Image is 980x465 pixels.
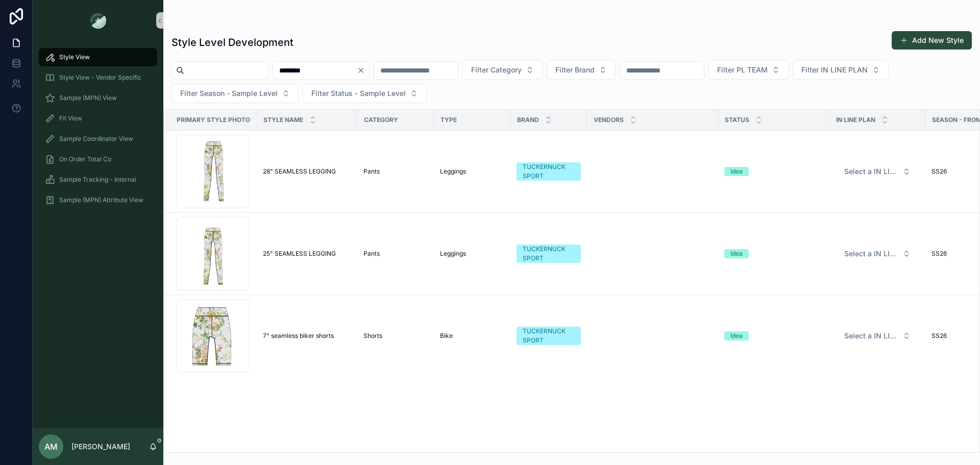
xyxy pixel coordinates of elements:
[547,60,616,80] button: Select Button
[844,331,898,341] span: Select a IN LINE PLAN
[33,41,163,223] div: scrollable content
[59,176,136,184] span: Sample Tracking - Internal
[39,109,157,128] a: Fit View
[517,244,581,263] a: TUCKERNUCK SPORT
[730,331,743,340] div: Idea
[39,48,157,66] a: Style View
[39,89,157,107] a: Sample (MPN) View
[462,60,543,80] button: Select Button
[263,250,336,258] span: 25" SEAMLESS LEGGING
[263,116,303,124] span: Style Name
[263,332,334,340] span: 7" seamless biker shorts
[263,332,351,340] a: 7" seamless biker shorts
[59,155,111,163] span: On Order Total Co
[59,135,133,143] span: Sample Coordinator View
[71,442,130,452] p: [PERSON_NAME]
[523,327,575,345] div: TUCKERNUCK SPORT
[263,250,351,258] a: 25" SEAMLESS LEGGING
[801,65,868,75] span: Filter IN LINE PLAN
[724,331,823,340] a: Idea
[724,249,823,258] a: Idea
[440,332,453,340] span: Bike
[730,167,743,176] div: Idea
[836,162,919,181] button: Select Button
[363,250,380,258] span: Pants
[440,332,504,340] a: Bike
[59,196,143,204] span: Sample (MPN) Attribute View
[39,191,157,209] a: Sample (MPN) Attribute View
[555,65,595,75] span: Filter Brand
[440,167,504,176] a: Leggings
[263,167,351,176] a: 28" SEAMLESS LEGGING
[59,114,82,123] span: Fit View
[523,162,575,181] div: TUCKERNUCK SPORT
[793,60,889,80] button: Select Button
[363,167,380,176] span: Pants
[171,84,299,103] button: Select Button
[440,250,504,258] a: Leggings
[39,68,157,87] a: Style View - Vendor Specific
[177,116,250,124] span: Primary Style Photo
[517,162,581,181] a: TUCKERNUCK SPORT
[90,12,106,29] img: App logo
[311,88,406,99] span: Filter Status - Sample Level
[440,116,457,124] span: Type
[708,60,789,80] button: Select Button
[594,116,624,124] span: Vendors
[932,250,947,258] span: SS26
[440,250,466,258] span: Leggings
[39,170,157,189] a: Sample Tracking - Internal
[517,327,581,345] a: TUCKERNUCK SPORT
[725,116,749,124] span: Status
[59,74,141,82] span: Style View - Vendor Specific
[932,332,947,340] span: SS26
[836,244,919,263] a: Select Button
[836,116,875,124] span: IN LINE PLAN
[357,66,369,75] button: Clear
[39,150,157,168] a: On Order Total Co
[523,244,575,263] div: TUCKERNUCK SPORT
[892,31,972,50] button: Add New Style
[724,167,823,176] a: Idea
[363,250,428,258] a: Pants
[363,332,428,340] a: Shorts
[364,116,398,124] span: Category
[171,35,293,50] h1: Style Level Development
[39,130,157,148] a: Sample Coordinator View
[363,167,428,176] a: Pants
[730,249,743,258] div: Idea
[717,65,768,75] span: Filter PL TEAM
[180,88,278,99] span: Filter Season - Sample Level
[471,65,522,75] span: Filter Category
[517,116,539,124] span: Brand
[844,166,898,177] span: Select a IN LINE PLAN
[836,244,919,263] button: Select Button
[59,53,90,61] span: Style View
[363,332,382,340] span: Shorts
[844,249,898,259] span: Select a IN LINE PLAN
[303,84,427,103] button: Select Button
[59,94,117,102] span: Sample (MPN) View
[263,167,336,176] span: 28" SEAMLESS LEGGING
[44,440,58,453] span: AM
[932,167,947,176] span: SS26
[836,162,919,181] a: Select Button
[440,167,466,176] span: Leggings
[836,326,919,346] a: Select Button
[836,327,919,345] button: Select Button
